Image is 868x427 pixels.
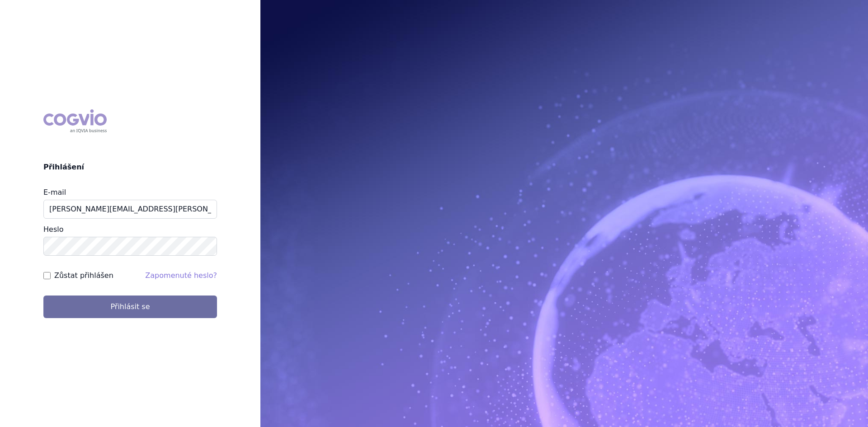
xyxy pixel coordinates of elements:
h2: Přihlášení [43,162,217,173]
label: Zůstat přihlášen [54,270,113,281]
label: E-mail [43,188,66,197]
a: Zapomenuté heslo? [145,271,217,280]
div: COGVIO [43,109,107,133]
label: Heslo [43,225,63,234]
button: Přihlásit se [43,296,217,318]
